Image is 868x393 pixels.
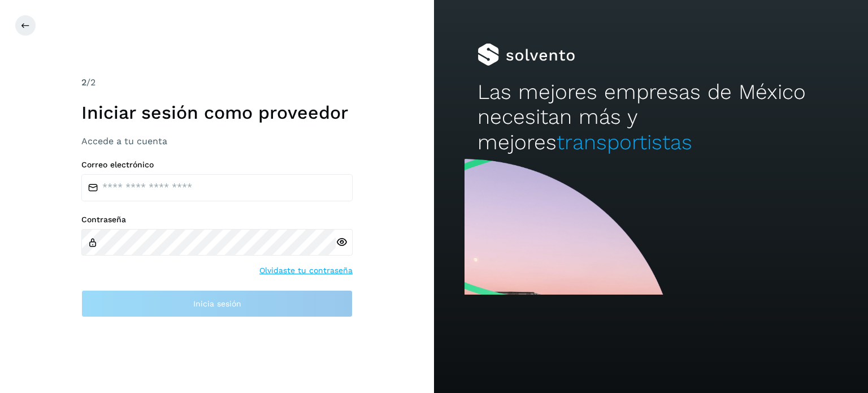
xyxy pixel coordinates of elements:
[81,136,353,146] h3: Accede a tu cuenta
[81,77,86,88] span: 2
[478,80,824,155] h2: Las mejores empresas de México necesitan más y mejores
[259,265,353,277] a: Olvidaste tu contraseña
[81,102,353,123] h1: Iniciar sesión como proveedor
[193,300,241,308] span: Inicia sesión
[557,130,692,154] span: transportistas
[81,76,353,89] div: /2
[81,290,353,317] button: Inicia sesión
[81,160,353,170] label: Correo electrónico
[81,215,353,224] label: Contraseña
